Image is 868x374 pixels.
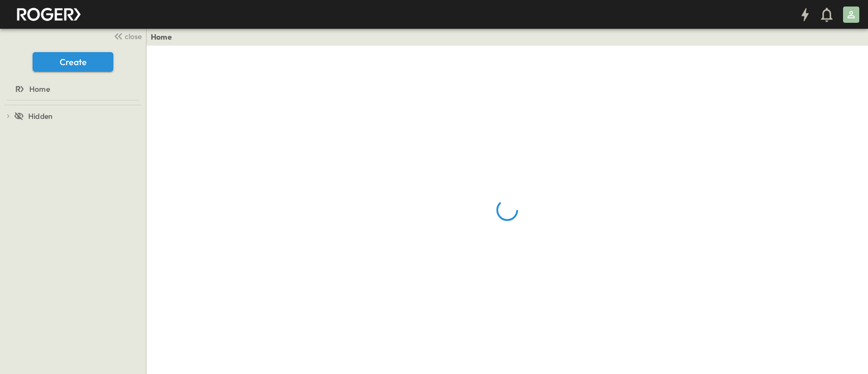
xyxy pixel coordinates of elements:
span: close [125,31,142,42]
button: close [109,28,144,43]
span: Hidden [28,111,53,122]
nav: breadcrumbs [151,31,178,42]
a: Home [151,31,172,42]
button: Create [33,52,113,72]
span: Home [29,84,50,94]
a: Home [2,81,142,97]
